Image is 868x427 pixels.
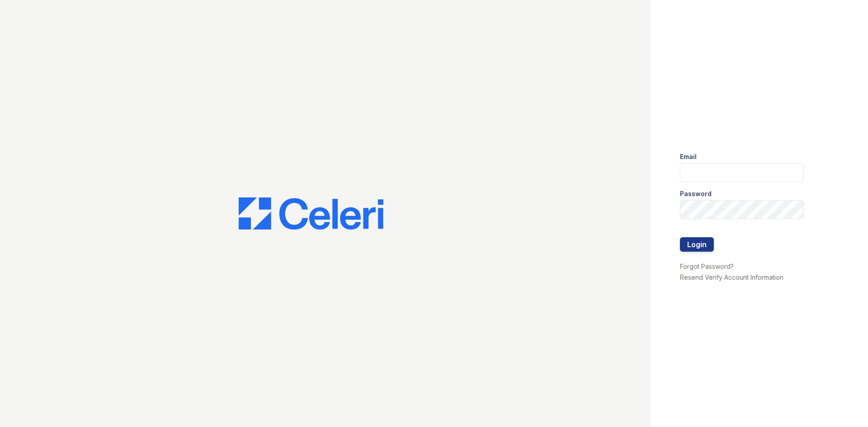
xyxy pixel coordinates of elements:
[680,189,712,198] label: Password
[239,197,383,230] img: CE_Logo_Blue-a8612792a0a2168367f1c8372b55b34899dd931a85d93a1a3d3e32e68fde9ad4.png
[680,273,783,281] a: Resend Verify Account Information
[680,263,734,270] a: Forgot Password?
[680,152,697,161] label: Email
[680,237,714,252] button: Login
